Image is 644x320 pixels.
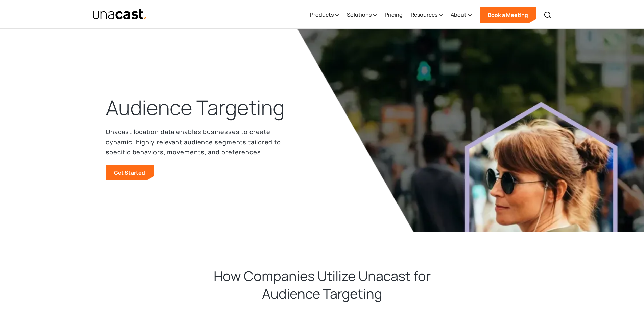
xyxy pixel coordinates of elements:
[451,1,472,29] div: About
[385,1,403,29] a: Pricing
[310,1,339,29] div: Products
[411,1,443,29] div: Resources
[106,127,282,157] p: Unacast location data enables businesses to create dynamic, highly relevant audience segments tai...
[187,267,457,302] h2: How Companies Utilize Unacast for Audience Targeting
[92,8,147,20] img: Unacast text logo
[347,1,377,29] div: Solutions
[92,8,147,20] a: home
[480,7,536,23] a: Book a Meeting
[347,10,372,19] div: Solutions
[451,10,467,19] div: About
[310,10,334,19] div: Products
[106,94,285,121] h1: Audience Targeting
[544,11,552,19] img: Search icon
[411,10,437,19] div: Resources
[106,165,154,180] a: Get Started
